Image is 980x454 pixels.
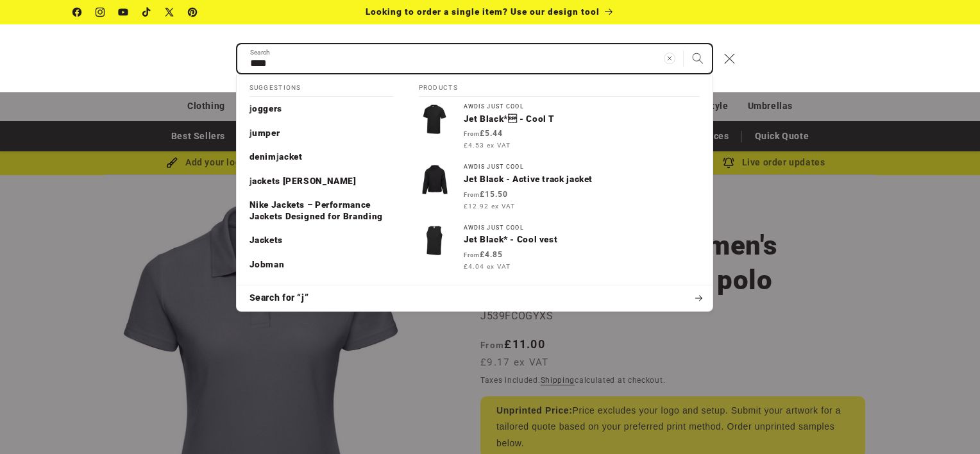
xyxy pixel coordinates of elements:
[249,151,276,162] span: denim
[237,253,406,277] a: Jobman
[252,176,357,186] span: ackets [PERSON_NAME]
[464,103,700,110] div: AWDis Just Cool
[237,228,406,253] a: Jackets
[464,164,700,171] div: AWDis Just Cool
[419,224,451,256] img: Cool vest
[716,44,744,72] button: Close
[252,103,282,113] span: oggers
[249,103,282,115] p: joggers
[249,74,393,97] h2: Suggestions
[766,315,980,454] iframe: Chat Widget
[237,121,406,146] a: jumper
[249,151,303,163] p: denim jacket
[684,44,712,72] button: Search
[237,169,406,194] a: jackets stanley stella
[464,224,700,231] div: AWDis Just Cool
[464,140,511,150] span: £4.53 ex VAT
[279,151,302,162] span: acket
[252,128,280,138] span: umper
[464,252,480,258] span: From
[464,234,700,246] p: Jet Black* - Cool vest
[464,174,700,185] p: Jet Black - Active track jacket
[249,259,285,271] p: Jobman
[249,103,253,113] mark: j
[237,97,406,121] a: joggers
[276,151,280,162] mark: j
[464,201,515,211] span: £12.92 ex VAT
[464,129,503,138] strong: £5.44
[655,44,684,72] button: Clear search term
[406,97,713,157] a: AWDis Just CoolJet Black* - Cool T From£5.44 £4.53 ex VAT
[464,250,503,259] strong: £4.85
[419,74,700,97] h2: Products
[464,190,508,199] strong: £15.50
[464,131,480,137] span: From
[249,128,280,139] p: jumper
[237,193,406,228] a: Nike Jackets – Performance Jackets Designed for Branding
[366,6,600,17] span: Looking to order a single item? Use our design tool
[237,145,406,169] a: denim jacket
[249,128,253,138] mark: j
[249,292,309,305] span: Search for “j”
[249,176,253,186] mark: j
[419,103,451,135] img: Cool T
[464,113,700,125] p: Jet Black* - Cool T
[406,218,713,278] a: AWDis Just CoolJet Black* - Cool vest From£4.85 £4.04 ex VAT
[249,199,393,222] p: Nike Jackets – Performance Jackets Designed for Branding
[464,262,511,271] span: £4.04 ex VAT
[249,176,357,187] p: jackets stanley stella
[464,192,480,198] span: From
[419,164,451,196] img: Active track jacket
[249,235,283,246] p: Jackets
[406,157,713,217] a: AWDis Just CoolJet Black - Active track jacket From£15.50 £12.92 ex VAT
